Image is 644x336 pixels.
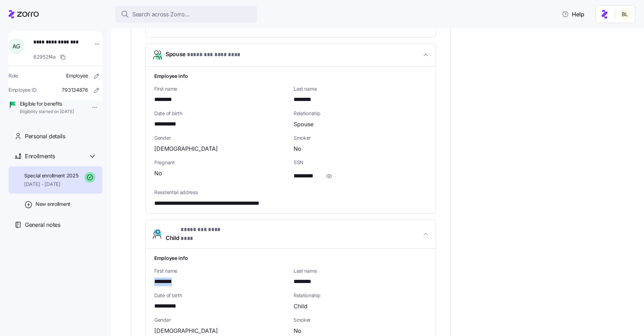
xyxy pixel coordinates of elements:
[294,292,427,299] span: Relationship
[154,145,218,154] span: [DEMOGRAPHIC_DATA]
[166,50,241,60] span: Spouse
[294,302,307,311] span: Child
[36,201,70,208] span: New enrollment
[154,73,427,80] h1: Employee info
[62,86,88,94] span: 793134876
[294,135,427,142] span: Smoker
[154,292,288,299] span: Date of birth
[25,152,55,161] span: Enrollments
[33,53,56,60] span: 62952f4a
[20,109,74,115] span: Eligibility started on [DATE]
[154,268,288,275] span: First name
[294,327,301,336] span: No
[154,86,288,93] span: First name
[154,327,218,336] span: [DEMOGRAPHIC_DATA]
[24,181,79,188] span: [DATE] - [DATE]
[556,7,590,21] button: Help
[294,268,427,275] span: Last name
[66,72,88,79] span: Employee
[9,86,37,94] span: Employee ID
[115,6,257,23] button: Search across Zorro...
[154,317,288,324] span: Gender
[20,100,74,107] span: Eligible for benefits
[12,43,20,49] span: A G
[154,169,162,178] span: No
[619,9,631,20] img: 2fabda6663eee7a9d0b710c60bc473af
[294,86,427,93] span: Last name
[154,189,427,196] span: Residential address
[294,110,427,117] span: Relationship
[25,132,65,141] span: Personal details
[132,10,190,19] span: Search across Zorro...
[154,255,427,262] h1: Employee info
[166,226,230,243] span: Child
[294,317,427,324] span: Smoker
[24,172,79,179] span: Special enrollment 2025
[154,159,288,166] span: Pregnant
[294,120,313,129] span: Spouse
[154,110,288,117] span: Date of birth
[294,145,301,154] span: No
[25,220,60,229] span: General notes
[294,159,427,166] span: SSN
[562,10,584,18] span: Help
[154,135,288,142] span: Gender
[9,72,18,79] span: Role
